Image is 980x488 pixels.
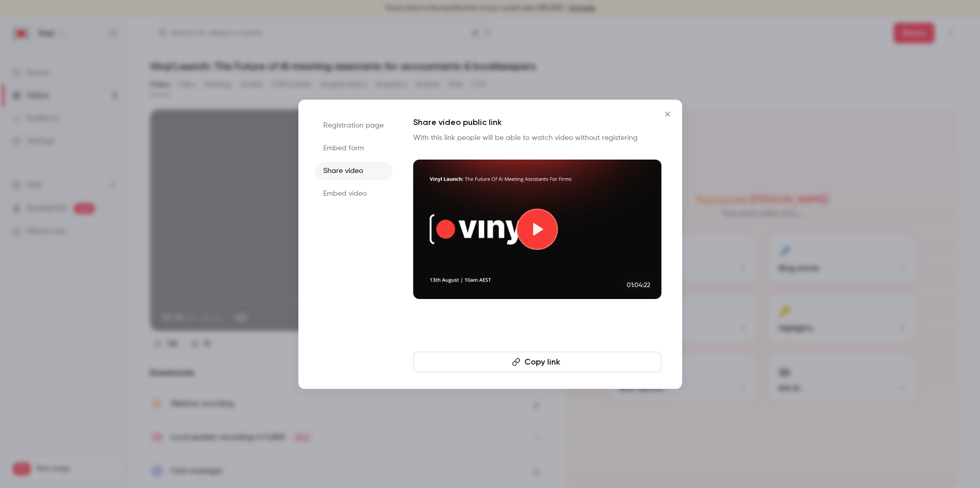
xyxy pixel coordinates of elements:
p: With this link people will be able to watch video without registering [413,133,661,143]
button: Close [657,104,678,124]
li: Share video [315,162,393,180]
li: Registration page [315,116,393,135]
span: 01:04:22 [624,279,653,291]
button: Copy link [413,352,661,372]
li: Embed video [315,184,393,203]
li: Embed form [315,139,393,158]
a: 01:04:22 [413,160,661,299]
h1: Share video public link [413,116,661,129]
